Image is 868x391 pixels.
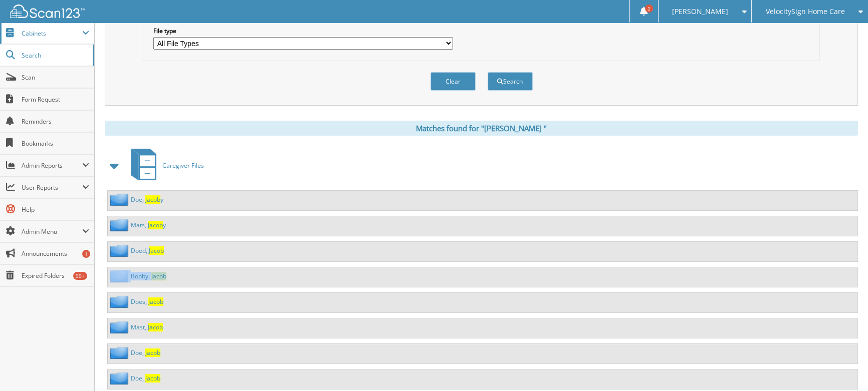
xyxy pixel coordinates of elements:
span: User Reports [22,183,82,192]
a: Doe, Jacob [131,348,160,357]
span: J a c o b [145,348,160,357]
span: J a c o b [145,374,160,382]
a: Caregiver Files [125,146,204,185]
a: Mast, Jacob [131,323,163,331]
span: J a c o b [148,323,163,331]
a: Doed, Jacob [131,246,164,255]
span: Search [22,51,88,60]
img: folder2.png [110,244,131,257]
span: Admin Menu [22,227,82,236]
span: J a c o b [148,221,163,229]
span: Admin Reports [22,161,82,170]
span: Announcements [22,249,89,258]
span: Expired Folders [22,271,89,280]
span: 2 [645,5,653,13]
img: folder2.png [110,295,131,308]
a: Doe, Jacoby [131,195,163,204]
span: Form Request [22,95,89,104]
span: C a r e g i v e r F i l e s [162,161,204,170]
button: Clear [430,72,476,91]
span: [PERSON_NAME] [672,9,728,15]
span: Help [22,205,89,214]
label: File type [153,27,453,35]
img: scan123-logo-white.svg [10,5,85,18]
div: Matches found for "[PERSON_NAME] " [105,121,858,136]
img: folder2.png [110,321,131,333]
span: J a c o b [151,272,166,280]
img: folder2.png [110,372,131,384]
img: folder2.png [110,219,131,231]
a: Mats, Jacoby [131,221,166,229]
span: J a c o b [149,246,164,255]
img: folder2.png [110,193,131,206]
span: Reminders [22,117,89,126]
a: Does, Jacob [131,297,163,306]
img: folder2.png [110,270,131,282]
iframe: Chat Widget [818,343,868,391]
button: Search [488,72,533,91]
span: Bookmarks [22,139,89,148]
div: 99+ [73,272,87,280]
span: VelocitySign Home Care [766,9,845,15]
span: J a c o b [145,195,160,204]
a: Bobby, Jacob [131,272,166,280]
div: 1 [82,250,90,258]
img: folder2.png [110,346,131,359]
span: Cabinets [22,29,82,38]
span: J a c o b [148,297,163,306]
a: Doe, Jacob [131,374,160,382]
span: Scan [22,73,89,82]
